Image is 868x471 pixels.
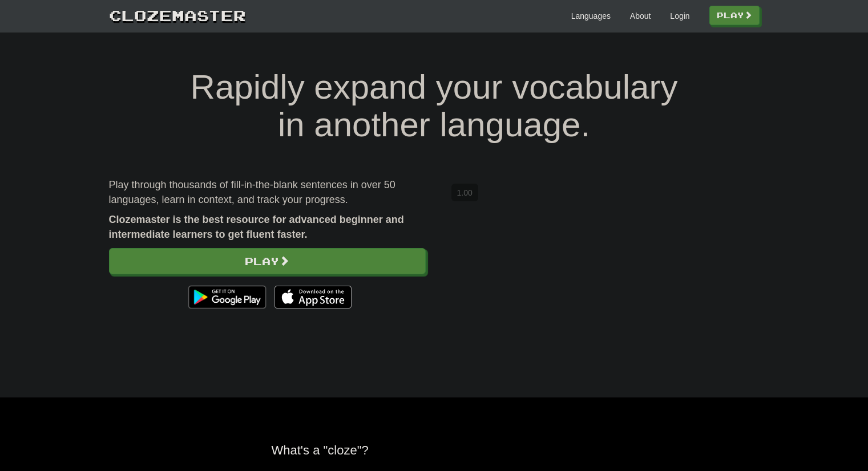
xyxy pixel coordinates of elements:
a: Languages [571,10,611,22]
p: Play through thousands of fill-in-the-blank sentences in over 50 languages, learn in context, and... [109,178,426,207]
a: Clozemaster [109,5,246,26]
a: Play [109,248,426,274]
a: Play [709,6,760,25]
h2: What's a "cloze"? [272,443,597,457]
strong: Clozemaster is the best resource for advanced beginner and intermediate learners to get fluent fa... [109,214,404,240]
img: Get it on Google Play [183,280,271,314]
a: Login [670,10,689,22]
img: Download_on_the_App_Store_Badge_US-UK_135x40-25178aeef6eb6b83b96f5f2d004eda3bffbb37122de64afbaef7... [274,286,352,308]
a: About [630,10,651,22]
